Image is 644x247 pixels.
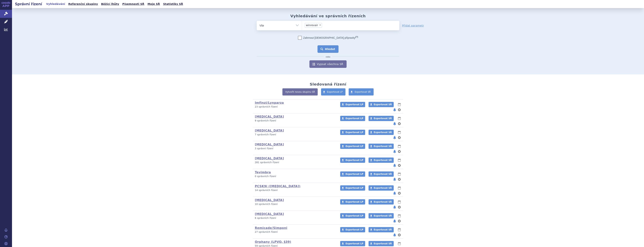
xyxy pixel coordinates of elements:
[345,103,363,106] span: Exportovat LP
[255,203,335,206] p: 10 správních řízení
[369,158,394,163] a: Exportovat SŘ
[298,36,358,40] label: Zahrnout [DEMOGRAPHIC_DATA] přípravky
[319,24,321,26] span: ×
[255,161,335,164] p: 281 správních řízení
[327,91,343,93] span: Exportovat LP
[340,130,365,135] a: Exportovat LP
[397,241,401,246] button: lhůty
[255,230,335,234] p: 27 správních řízení
[345,131,363,134] span: Exportovat LP
[324,56,332,58] i: nebo
[397,172,401,176] button: lhůty
[255,240,291,244] a: Orphany (LPVO, §39)
[374,242,392,245] span: Exportovat SŘ
[397,163,401,168] button: nastavení
[397,200,401,204] button: lhůty
[255,198,284,202] a: [MEDICAL_DATA]
[100,2,120,7] a: Běžící lhůty
[345,117,363,120] span: Exportovat LP
[402,24,424,27] a: Přidat parametr
[393,191,396,195] button: notifikace
[306,24,318,27] span: winrevair
[397,158,401,162] button: lhůty
[162,2,184,7] a: Statistiky SŘ
[374,103,392,106] span: Exportovat SŘ
[393,149,396,154] button: notifikace
[345,214,363,217] span: Exportovat LP
[340,144,365,149] a: Exportovat LP
[345,242,363,245] span: Exportovat LP
[393,108,396,112] button: notifikace
[374,159,392,161] span: Exportovat SŘ
[397,149,401,154] button: nastavení
[317,45,339,53] button: Hledat
[393,135,396,140] button: notifikace
[369,227,394,232] a: Exportovat SŘ
[397,116,401,121] button: lhůty
[397,108,401,112] button: nastavení
[397,130,401,135] button: lhůty
[369,116,394,121] a: Exportovat SŘ
[340,171,365,177] a: Exportovat LP
[12,1,45,7] h2: Správní řízení
[374,131,392,134] span: Exportovat SŘ
[255,143,284,146] a: [MEDICAL_DATA]
[393,121,396,126] button: notifikace
[340,185,365,191] a: Exportovat LP
[255,101,284,105] a: Imfinzi/Lynparza
[397,227,401,232] button: lhůty
[255,226,287,230] a: Remicade/Simponi
[397,177,401,182] button: nastavení
[355,91,371,93] span: Exportovat SŘ
[397,219,401,223] button: nastavení
[374,173,392,175] span: Exportovat SŘ
[340,102,365,107] a: Exportovat LP
[345,201,363,203] span: Exportovat LP
[255,133,335,136] p: 7 správních řízení
[355,36,358,38] abbr: (?)
[340,116,365,121] a: Exportovat LP
[374,214,392,217] span: Exportovat SŘ
[374,201,392,203] span: Exportovat SŘ
[397,205,401,209] button: nastavení
[369,199,394,205] a: Exportovat SŘ
[374,187,392,189] span: Exportovat SŘ
[255,105,335,108] p: 23 správních řízení
[282,88,318,95] a: Vytvořit novou skupinu SŘ
[340,158,365,163] a: Exportovat LP
[397,144,401,149] button: lhůty
[310,82,346,86] h2: Sledovaná řízení
[340,241,365,246] a: Exportovat LP
[397,135,401,140] button: nastavení
[255,119,335,122] p: 9 správních řízení
[345,173,363,175] span: Exportovat LP
[255,157,284,160] a: [MEDICAL_DATA]
[340,199,365,205] a: Exportovat LP
[397,186,401,190] button: lhůty
[393,177,396,182] button: notifikace
[255,212,284,216] a: [MEDICAL_DATA]
[121,2,145,7] a: Písemnosti SŘ
[67,2,99,7] a: Referenční skupiny
[345,159,363,161] span: Exportovat LP
[255,175,335,178] p: 0 správních řízení
[374,117,392,120] span: Exportovat SŘ
[349,88,374,95] a: Exportovat SŘ
[255,184,300,188] a: PCSK9i ([MEDICAL_DATA])
[255,129,284,132] a: [MEDICAL_DATA]
[323,23,343,27] input: winrevair
[369,241,394,246] a: Exportovat SŘ
[393,219,396,223] button: notifikace
[255,217,335,220] p: 6 správních řízení
[393,205,396,209] button: notifikace
[397,121,401,126] button: nastavení
[397,214,401,218] button: lhůty
[369,171,394,177] a: Exportovat SŘ
[255,189,335,192] p: 14 správních řízení
[369,185,394,191] a: Exportovat SŘ
[309,60,347,68] a: Vypsat všechna SŘ
[290,14,366,18] h2: Vyhledávání ve správních řízeních
[374,145,392,148] span: Exportovat SŘ
[369,130,394,135] a: Exportovat SŘ
[369,102,394,107] a: Exportovat SŘ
